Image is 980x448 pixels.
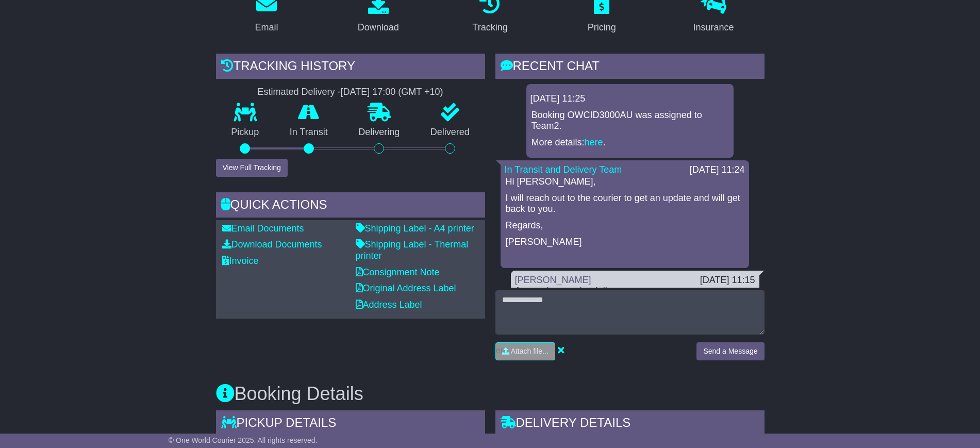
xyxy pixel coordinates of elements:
div: [DATE] 11:24 [690,164,745,176]
a: Shipping Label - Thermal printer [356,239,469,261]
div: Any update on the delivery [515,286,755,297]
p: More details: . [531,137,728,148]
p: I will reach out to the courier to get an update and will get back to you. [506,193,744,215]
a: Download Documents [222,239,322,250]
a: In Transit and Delivery Team [505,164,622,175]
p: Booking OWCID3000AU was assigned to Team2. [531,110,728,132]
div: [DATE] 17:00 (GMT +10) [341,87,443,98]
div: Delivery Details [495,410,765,438]
div: Estimated Delivery - [216,87,485,98]
a: Original Address Label [356,283,456,293]
p: Hi [PERSON_NAME], [506,176,744,188]
span: © One World Courier 2025. All rights reserved. [169,436,318,444]
div: RECENT CHAT [495,54,765,81]
a: Address Label [356,300,422,310]
div: Email [255,21,278,35]
p: Pickup [216,127,275,138]
p: In Transit [274,127,343,138]
a: Consignment Note [356,267,440,277]
p: Delivering [343,127,416,138]
p: Regards, [506,220,744,231]
a: Shipping Label - A4 printer [356,223,474,234]
a: here [585,137,603,147]
div: [DATE] 11:25 [530,93,729,105]
div: Insurance [693,21,734,35]
div: Tracking [472,21,507,35]
a: [PERSON_NAME] [515,275,591,285]
div: [DATE] 11:15 [700,275,755,286]
button: View Full Tracking [216,159,288,177]
div: Download [358,21,399,35]
p: [PERSON_NAME] [506,237,744,248]
button: Send a Message [696,342,764,360]
p: Delivered [415,127,485,138]
a: Email Documents [222,223,304,234]
div: Quick Actions [216,192,485,220]
div: Tracking history [216,54,485,81]
div: Pricing [588,21,616,35]
div: Pickup Details [216,410,485,438]
h3: Booking Details [216,384,765,404]
a: Invoice [222,256,259,266]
